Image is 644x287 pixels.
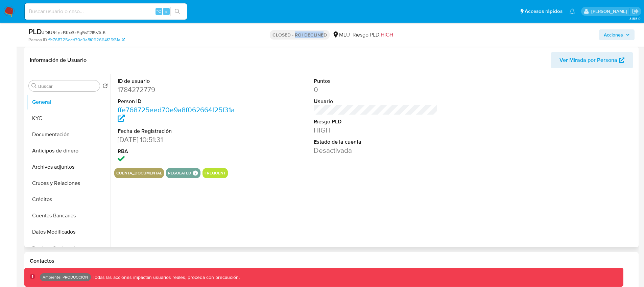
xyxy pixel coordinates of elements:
[30,258,633,264] h1: Contactos
[118,127,242,135] dt: Fecha de Registración
[332,31,350,39] div: MLU
[25,7,187,16] input: Buscar usuario o caso...
[314,138,438,146] dt: Estado de la cuenta
[314,77,438,85] dt: Puntos
[525,8,563,15] span: Accesos rápidos
[629,16,641,21] span: 3.155.0
[314,85,438,94] dd: 0
[559,52,617,68] span: Ver Mirada por Persona
[591,8,629,15] p: federico.falavigna@mercadolibre.com
[118,85,242,94] dd: 1784272779
[43,276,88,279] p: Ambiente: PRODUCCIÓN
[156,8,161,15] span: ⌥
[26,159,111,175] button: Archivos adjuntos
[632,8,639,15] a: Salir
[26,191,111,208] button: Créditos
[102,83,108,91] button: Volver al orden por defecto
[28,37,47,43] b: Person ID
[31,83,37,89] button: Buscar
[26,126,111,143] button: Documentación
[170,7,184,16] button: search-icon
[26,224,111,240] button: Datos Modificados
[26,143,111,159] button: Anticipos de dinero
[118,148,242,155] dt: RBA
[205,172,226,174] button: frequent
[314,146,438,155] dd: Desactivada
[314,125,438,135] dd: HIGH
[26,110,111,126] button: KYC
[551,52,633,68] button: Ver Mirada por Persona
[353,31,393,39] span: Riesgo PLD:
[604,29,623,40] span: Acciones
[30,57,87,64] h1: Información de Usuario
[118,77,242,85] dt: ID de usuario
[26,208,111,224] button: Cuentas Bancarias
[569,8,575,14] a: Notificaciones
[270,30,330,40] p: CLOSED - ROI DECLINED
[91,274,240,281] p: Todas las acciones impactan usuarios reales, proceda con precaución.
[26,175,111,191] button: Cruces y Relaciones
[26,94,111,110] button: General
[165,8,167,15] span: s
[118,135,242,144] dd: [DATE] 10:51:31
[168,172,191,174] button: regulated
[42,29,105,36] span: # DIU94nzBKxGzFg5sT2l5VAt6
[28,26,42,37] b: PLD
[48,37,125,43] a: ffe768725eed70e9a8f062664f25f31a
[38,83,97,89] input: Buscar
[314,118,438,125] dt: Riesgo PLD
[118,98,242,105] dt: Person ID
[314,98,438,105] dt: Usuario
[26,240,111,256] button: Devices Geolocation
[118,105,235,124] a: ffe768725eed70e9a8f062664f25f31a
[381,31,393,39] span: HIGH
[599,29,635,40] button: Acciones
[116,172,162,174] button: cuenta_documental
